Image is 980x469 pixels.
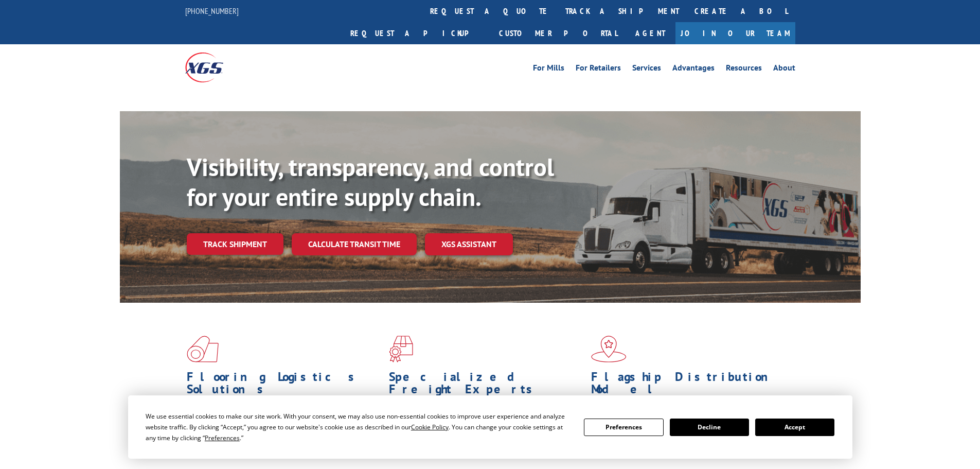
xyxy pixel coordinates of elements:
[591,371,786,401] h1: Flagship Distribution Model
[411,423,449,431] span: Cookie Policy
[576,64,621,75] a: For Retailers
[292,233,417,255] a: Calculate transit time
[128,395,852,459] div: Cookie Consent Prompt
[187,151,554,213] b: Visibility, transparency, and control for your entire supply chain.
[491,22,625,44] a: Customer Portal
[389,336,413,362] img: xgs-icon-focused-on-flooring-red
[584,419,663,436] button: Preferences
[187,371,381,401] h1: Flooring Logistics Solutions
[205,433,240,442] span: Preferences
[533,64,564,75] a: For Mills
[146,411,572,443] div: We use essential cookies to make our site work. With your consent, we may also use non-essential ...
[389,371,583,401] h1: Specialized Freight Experts
[675,22,795,44] a: Join Our Team
[672,64,715,75] a: Advantages
[625,22,675,44] a: Agent
[726,64,762,75] a: Resources
[773,64,795,75] a: About
[670,419,749,436] button: Decline
[185,6,239,16] a: [PHONE_NUMBER]
[187,233,283,255] a: Track shipment
[591,336,627,362] img: xgs-icon-flagship-distribution-model-red
[187,336,219,362] img: xgs-icon-total-supply-chain-intelligence-red
[755,419,834,436] button: Accept
[632,64,661,75] a: Services
[425,233,513,255] a: XGS ASSISTANT
[343,22,491,44] a: Request a pickup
